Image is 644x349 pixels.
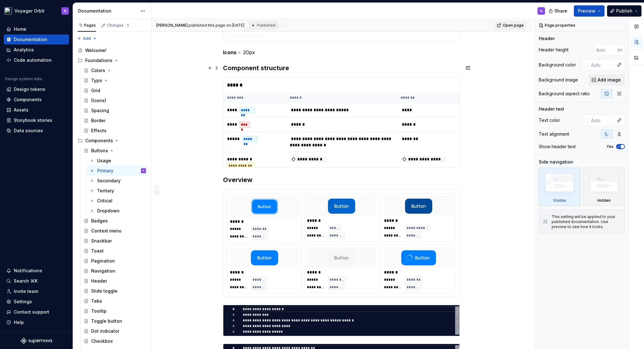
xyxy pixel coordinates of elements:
[539,131,569,137] div: Text alignment
[87,196,148,206] a: Critical
[589,115,614,126] input: Auto
[589,74,625,86] button: Add image
[91,87,100,94] div: Grid
[91,248,104,254] div: Toast
[4,317,69,327] button: Help
[554,8,567,14] span: Share
[1,4,71,18] button: Voyager OrbitN
[81,146,148,156] a: Buttons
[85,138,113,144] div: Components
[81,306,148,316] a: Toolitp
[91,328,119,334] div: Dot indicator
[81,326,148,336] a: Dot indicator
[553,198,566,203] div: Visible
[85,47,106,54] div: Welcome!
[607,5,641,17] button: Publish
[503,23,524,28] span: Open page
[597,198,611,203] div: Hidden
[14,57,52,63] div: Code automation
[75,45,148,55] a: Welcome!
[4,105,69,115] a: Assets
[81,86,148,96] a: Grid
[4,276,69,286] button: Search ⌘K
[539,117,560,123] div: Text color
[91,228,122,234] div: Context menu
[618,47,622,52] p: px
[598,77,621,83] span: Add image
[81,96,148,106] a: (Icons)
[87,176,148,186] a: Secondary
[91,268,115,274] div: Navigation
[91,128,106,134] div: Effects
[87,156,148,166] a: Usage
[97,208,120,214] div: Dropdown
[81,246,148,256] a: Toast
[4,95,69,105] a: Components
[91,97,106,104] div: (Icons)
[107,23,130,28] div: Changes
[14,309,49,315] div: Contact support
[81,316,148,326] a: Toggle button
[539,77,578,83] div: Background image
[81,106,148,116] a: Spacing
[81,266,148,276] a: Navigation
[91,318,122,324] div: Toggle button
[97,168,113,174] div: Primary
[4,7,12,15] img: e5527c48-e7d1-4d25-8110-9641689f5e10.png
[14,36,47,43] div: Documentation
[223,49,236,55] strong: Icons
[4,55,69,65] a: Code automation
[589,59,614,70] input: Auto
[14,47,34,53] div: Analytics
[14,278,38,284] div: Search ⌘K
[78,23,96,28] div: Pages
[78,8,137,14] div: Documentation
[495,21,527,30] a: Open page
[4,84,69,94] a: Design tokens
[14,319,24,326] div: Help
[81,336,148,346] a: Checkbox
[616,8,632,14] span: Publish
[14,107,29,113] div: Assets
[75,55,148,65] div: Foundations
[21,338,52,344] svg: Supernova Logo
[4,266,69,276] button: Notifications
[14,96,42,103] div: Components
[223,175,460,184] h3: Overview
[540,8,543,13] div: N
[539,168,581,206] div: Visible
[83,36,91,41] span: Add
[81,65,148,76] a: Colors
[143,168,144,174] div: N
[81,126,148,136] a: Effects
[87,166,148,176] a: PrimaryN
[81,236,148,246] a: Snackbar
[64,8,66,13] div: N
[85,57,112,64] div: Foundations
[539,159,573,165] div: Side navigation
[539,35,555,42] div: Header
[81,76,148,86] a: Typo
[4,45,69,55] a: Analytics
[91,258,115,264] div: Pagination
[91,107,109,114] div: Spacing
[81,216,148,226] a: Badges
[545,5,571,17] button: Share
[87,186,148,196] a: Teritary
[97,188,114,194] div: Teritary
[75,136,148,146] div: Components
[4,307,69,317] button: Contact support
[91,77,102,84] div: Typo
[14,268,42,274] div: Notifications
[14,299,32,305] div: Settings
[75,34,99,43] button: Add
[14,288,38,294] div: Invite team
[223,49,460,56] p: → 20px
[156,23,188,28] span: [PERSON_NAME]
[4,126,69,136] a: Data sources
[14,117,52,123] div: Storybook stories
[81,296,148,306] a: Tabs
[4,24,69,34] a: Home
[97,158,111,164] div: Usage
[552,214,621,229] div: This setting will be applied to your published documentation. Use preview to see how it looks.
